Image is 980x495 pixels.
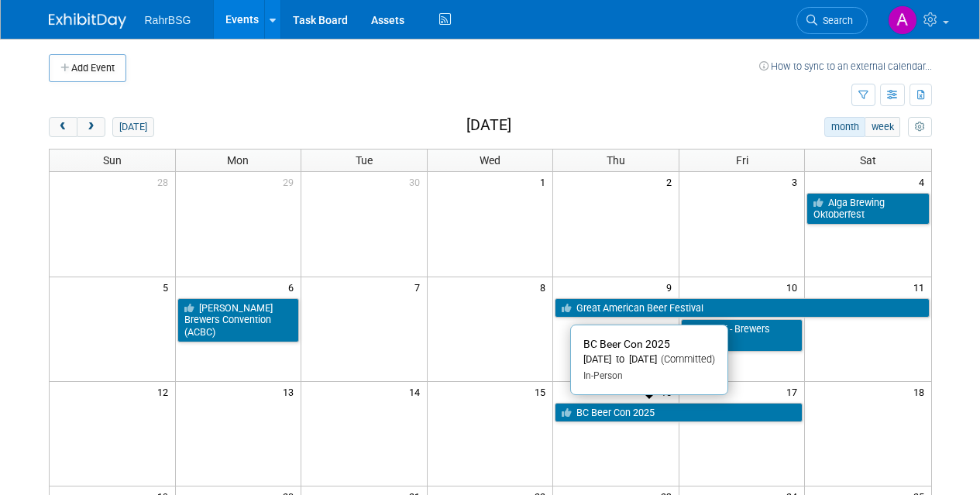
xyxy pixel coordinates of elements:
[177,298,300,342] a: [PERSON_NAME] Brewers Convention (ACBC)
[49,117,77,137] button: prev
[912,382,931,401] span: 18
[657,353,715,365] span: (Committed)
[806,193,929,225] a: Alga Brewing Oktoberfest
[915,122,925,132] i: Personalize Calendar
[49,54,126,82] button: Add Event
[790,172,804,191] span: 3
[908,117,931,137] button: myCustomButton
[860,154,876,167] span: Sat
[156,172,175,191] span: 28
[607,154,625,167] span: Thu
[287,277,301,297] span: 6
[480,154,500,167] span: Wed
[888,5,917,35] img: Anna-Lisa Brewer
[736,154,748,167] span: Fri
[281,382,301,401] span: 13
[156,382,175,401] span: 12
[161,277,175,297] span: 5
[281,172,301,191] span: 29
[227,154,249,167] span: Mon
[796,7,868,34] a: Search
[145,14,191,26] span: RahrBSG
[785,382,804,401] span: 17
[917,172,931,191] span: 4
[49,13,126,29] img: ExhibitDay
[759,60,932,72] a: How to sync to an external calendar...
[538,172,552,191] span: 1
[681,319,803,351] a: GABF - Brewers Lunch
[103,154,122,167] span: Sun
[413,277,427,297] span: 7
[112,117,153,137] button: [DATE]
[466,117,511,134] h2: [DATE]
[583,353,715,366] div: [DATE] to [DATE]
[865,117,900,137] button: week
[817,15,853,26] span: Search
[665,277,679,297] span: 9
[665,172,679,191] span: 2
[538,277,552,297] span: 8
[77,117,105,137] button: next
[533,382,552,401] span: 15
[785,277,804,297] span: 10
[407,172,427,191] span: 30
[407,382,427,401] span: 14
[824,117,865,137] button: month
[583,370,623,381] span: In-Person
[555,298,929,318] a: Great American Beer Festival
[912,277,931,297] span: 11
[356,154,373,167] span: Tue
[555,403,803,423] a: BC Beer Con 2025
[583,338,670,350] span: BC Beer Con 2025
